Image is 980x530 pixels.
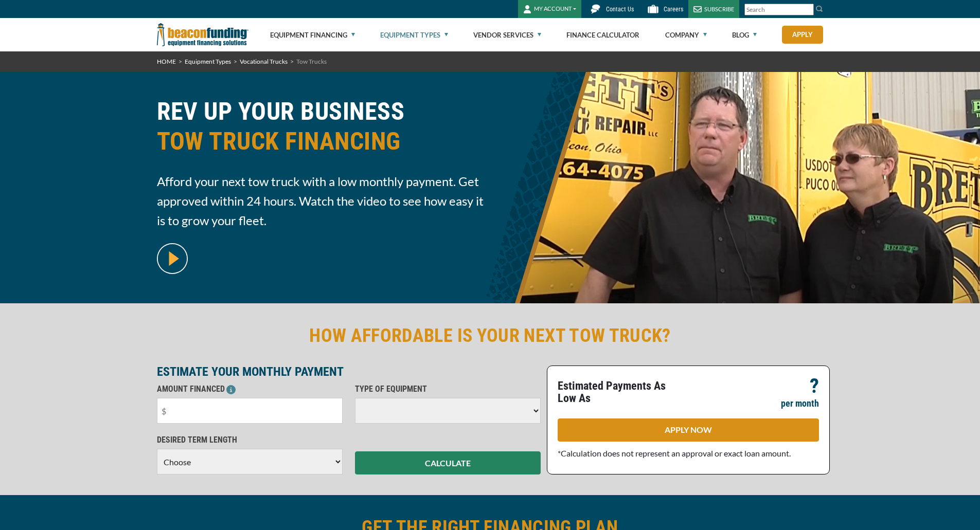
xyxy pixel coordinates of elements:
span: Tow Trucks [296,58,327,65]
img: Beacon Funding Corporation logo [157,18,248,51]
a: Company [665,19,707,51]
p: ? [810,380,819,392]
p: DESIRED TERM LENGTH [157,434,343,446]
h1: REV UP YOUR BUSINESS [157,97,484,164]
a: Equipment Types [380,19,448,51]
a: Finance Calculator [566,19,639,51]
a: Equipment Financing [270,19,355,51]
span: *Calculation does not represent an approval or exact loan amount. [558,448,791,458]
span: Careers [664,6,683,13]
a: APPLY NOW [558,418,819,442]
input: Search [744,4,814,15]
h2: HOW AFFORDABLE IS YOUR NEXT TOW TRUCK? [157,324,824,348]
p: per month [781,397,819,410]
a: Apply [782,26,823,44]
p: Estimated Payments As Low As [558,380,682,405]
input: $ [157,398,343,424]
a: Vocational Trucks [240,58,288,65]
a: Equipment Types [185,58,231,65]
p: AMOUNT FINANCED [157,383,343,395]
p: TYPE OF EQUIPMENT [355,383,541,395]
span: Afford your next tow truck with a low monthly payment. Get approved within 24 hours. Watch the vi... [157,172,484,230]
span: Contact Us [606,6,634,13]
button: CALCULATE [355,451,541,474]
img: video modal pop-up play button [157,243,188,274]
span: TOW TRUCK FINANCING [157,126,484,156]
a: HOME [157,58,176,65]
p: ESTIMATE YOUR MONTHLY PAYMENT [157,365,541,378]
a: Vendor Services [473,19,541,51]
a: Blog [732,19,757,51]
img: Search [815,5,824,13]
a: Clear search text [803,6,811,14]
